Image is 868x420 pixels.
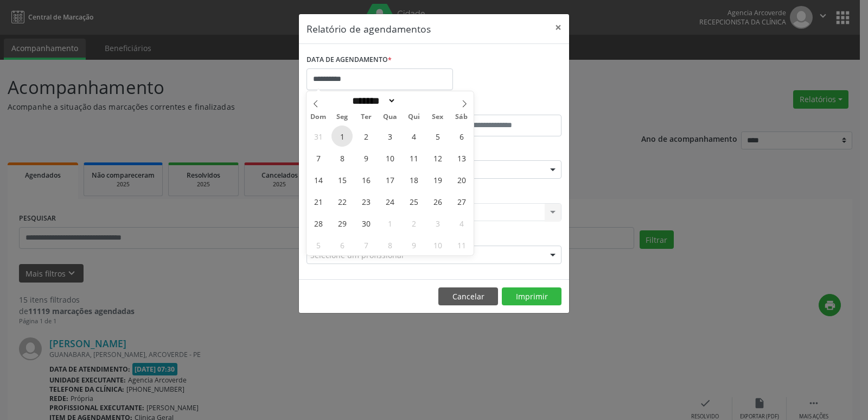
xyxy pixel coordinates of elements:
span: Setembro 1, 2025 [331,126,353,147]
span: Setembro 3, 2025 [379,126,400,147]
span: Ter [354,114,378,121]
span: Selecione um profissional [310,249,404,261]
span: Setembro 9, 2025 [355,147,376,168]
span: Setembro 11, 2025 [403,147,424,168]
span: Outubro 8, 2025 [379,234,400,255]
span: Setembro 24, 2025 [379,191,400,212]
span: Setembro 19, 2025 [427,169,448,190]
span: Setembro 2, 2025 [355,126,376,147]
span: Setembro 27, 2025 [451,191,472,212]
span: Setembro 6, 2025 [451,126,472,147]
span: Setembro 28, 2025 [308,212,329,234]
span: Seg [330,114,354,121]
span: Outubro 9, 2025 [403,234,424,255]
span: Outubro 10, 2025 [427,234,448,255]
span: Sex [426,114,450,121]
button: Cancelar [438,287,498,306]
span: Setembro 13, 2025 [451,147,472,168]
span: Qui [402,114,426,121]
span: Setembro 26, 2025 [427,191,448,212]
span: Setembro 30, 2025 [355,212,376,234]
span: Setembro 16, 2025 [355,169,376,190]
span: Setembro 10, 2025 [379,147,400,168]
span: Setembro 8, 2025 [331,147,353,168]
span: Setembro 12, 2025 [427,147,448,168]
span: Setembro 20, 2025 [451,169,472,190]
span: Setembro 25, 2025 [403,191,424,212]
span: Setembro 21, 2025 [308,191,329,212]
span: Setembro 7, 2025 [308,147,329,168]
span: Setembro 18, 2025 [403,169,424,190]
span: Outubro 1, 2025 [379,212,400,234]
span: Setembro 29, 2025 [331,212,353,234]
span: Outubro 7, 2025 [355,234,376,255]
span: Outubro 11, 2025 [451,234,472,255]
span: Dom [307,114,330,121]
button: Imprimir [502,287,561,306]
span: Agosto 31, 2025 [308,126,329,147]
span: Outubro 3, 2025 [427,212,448,234]
span: Setembro 4, 2025 [403,126,424,147]
span: Sáb [450,114,474,121]
button: Close [547,14,569,41]
span: Setembro 23, 2025 [355,191,376,212]
label: DATA DE AGENDAMENTO [307,52,392,68]
span: Outubro 2, 2025 [403,212,424,234]
input: Year [396,95,432,106]
span: Setembro 5, 2025 [427,126,448,147]
h5: Relatório de agendamentos [307,22,431,36]
span: Setembro 17, 2025 [379,169,400,190]
span: Outubro 6, 2025 [331,234,353,255]
span: Setembro 14, 2025 [308,169,329,190]
label: ATÉ [437,98,561,115]
span: Outubro 4, 2025 [451,212,472,234]
span: Outubro 5, 2025 [308,234,329,255]
span: Setembro 15, 2025 [331,169,353,190]
select: Month [348,95,396,106]
span: Setembro 22, 2025 [331,191,353,212]
span: Qua [378,114,402,121]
